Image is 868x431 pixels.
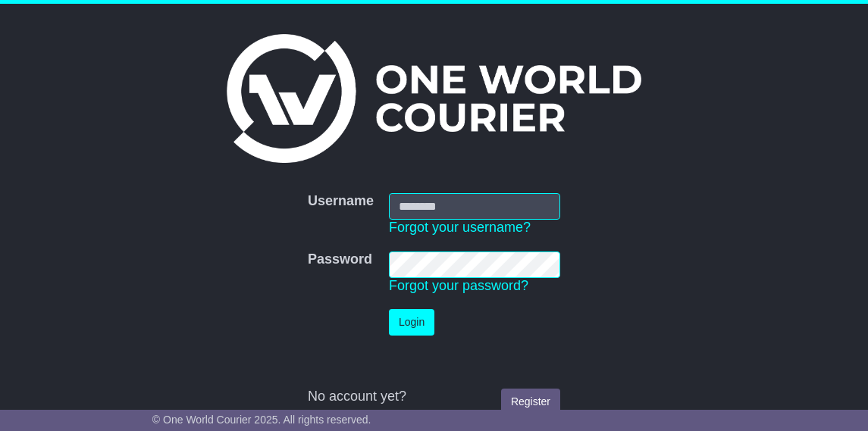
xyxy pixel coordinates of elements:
img: One World [227,34,641,163]
a: Register [501,389,560,415]
span: © One World Courier 2025. All rights reserved. [152,414,371,426]
a: Forgot your username? [389,220,531,235]
a: Forgot your password? [389,278,528,293]
div: No account yet? [308,389,560,405]
label: Username [308,193,374,210]
button: Login [389,309,434,336]
label: Password [308,251,372,268]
